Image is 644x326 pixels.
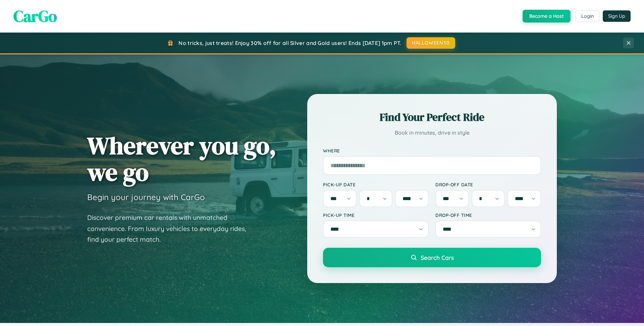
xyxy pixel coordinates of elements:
[87,192,205,202] h3: Begin your journey with CarGo
[523,10,571,22] button: Become a Host
[323,212,429,218] label: Pick-up Time
[435,182,541,187] label: Drop-off Date
[323,182,429,187] label: Pick-up Date
[407,37,455,49] button: HALLOWEEN30
[178,40,401,46] span: No tricks, just treats! Enjoy 30% off for all Silver and Gold users! Ends [DATE] 1pm PT.
[323,248,541,267] button: Search Cars
[603,10,631,22] button: Sign Up
[323,148,541,153] label: Where
[576,10,599,22] button: Login
[87,212,255,245] p: Discover premium car rentals with unmatched convenience. From luxury vehicles to everyday rides, ...
[323,110,541,125] h2: Find Your Perfect Ride
[323,128,541,138] p: Book in minutes, drive in style
[87,132,276,185] h1: Wherever you go, we go
[13,5,57,27] span: CarGo
[435,212,541,218] label: Drop-off Time
[421,254,454,261] span: Search Cars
